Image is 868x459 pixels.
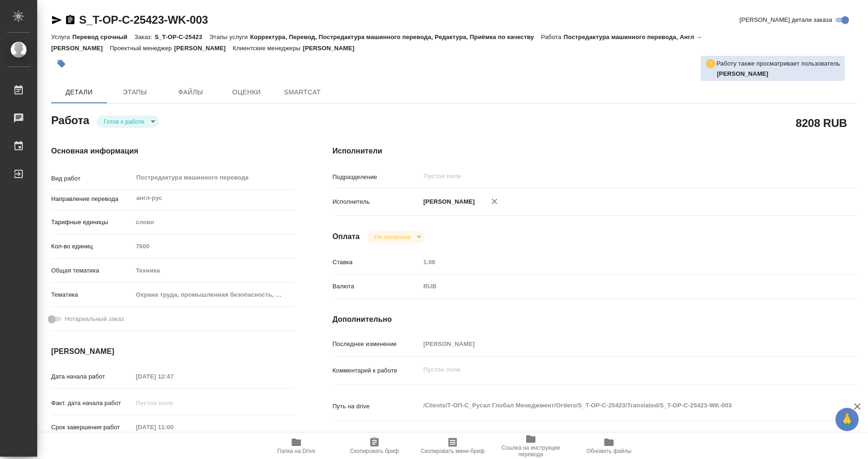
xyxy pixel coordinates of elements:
h2: 8208 RUB [796,115,847,131]
p: Проектный менеджер [110,45,174,52]
h4: Исполнители [333,146,858,157]
p: Кол-во единиц [51,242,133,251]
button: Скопировать ссылку для ЯМессенджера [51,14,62,26]
p: Журавлева Александра [717,69,840,79]
p: Исполнитель [333,197,420,206]
span: Оценки [224,86,269,98]
h4: Дополнительно [333,314,858,325]
span: [PERSON_NAME] детали заказа [740,15,832,25]
p: Общая тематика [51,266,133,275]
h4: Оплата [333,231,360,242]
span: Этапы [113,86,157,98]
input: Пустое поле [133,396,214,410]
p: Этапы услуги [209,33,250,40]
button: Обновить файлы [570,433,648,459]
p: Валюта [333,282,420,291]
p: Работу также просматривает пользователь [716,59,840,68]
a: S_T-OP-C-25423-WK-003 [79,13,208,26]
div: Готов к работе [367,231,424,243]
p: Дата начала работ [51,372,133,381]
p: Последнее изменение [333,339,420,349]
button: Папка на Drive [257,433,335,459]
p: Ставка [333,258,420,267]
b: [PERSON_NAME] [717,70,768,77]
span: SmartCat [280,86,325,98]
input: Пустое поле [420,337,814,351]
h4: Основная информация [51,146,295,157]
p: [PERSON_NAME] [303,45,361,52]
p: S_T-OP-C-25423 [154,33,209,40]
p: [PERSON_NAME] [174,45,233,52]
button: Ссылка на инструкции перевода [492,433,570,459]
p: Заказ: [134,33,154,40]
span: Скопировать бриф [350,448,399,454]
input: Пустое поле [423,171,792,182]
button: Скопировать бриф [335,433,414,459]
span: Обновить файлы [587,448,632,454]
span: Папка на Drive [277,448,315,454]
button: Не оплачена [372,233,413,241]
span: 🙏 [839,410,855,429]
div: RUB [420,279,814,294]
p: Корректура, Перевод, Постредактура машинного перевода, Редактура, Приёмка по качеству [250,33,541,40]
div: слово [133,214,295,230]
input: Пустое поле [133,239,295,253]
p: Перевод срочный [72,33,134,40]
p: Клиентские менеджеры [233,45,303,52]
p: Направление перевода [51,194,133,204]
p: Работа [541,33,564,40]
span: Файлы [168,86,213,98]
span: Ссылка на инструкции перевода [497,445,564,458]
input: Пустое поле [133,420,214,434]
p: Срок завершения работ [51,423,133,432]
textarea: /Clients/Т-ОП-С_Русал Глобал Менеджмент/Orders/S_T-OP-C-25423/Translated/S_T-OP-C-25423-WK-003 [420,398,814,413]
p: Вид работ [51,174,133,183]
span: Детали [57,86,101,98]
p: Услуга [51,33,72,40]
h4: [PERSON_NAME] [51,346,295,357]
span: Скопировать мини-бриф [421,448,484,454]
div: Готов к работе [96,115,159,128]
input: Пустое поле [133,370,214,383]
div: Охрана труда, промышленная безопасность, экология и стандартизация [133,287,295,303]
button: Добавить тэг [51,53,72,74]
h2: Работа [51,111,89,128]
p: Комментарий к работе [333,366,420,375]
div: Техника [133,263,295,279]
p: Тарифные единицы [51,218,133,227]
button: Готов к работе [101,118,147,126]
p: [PERSON_NAME] [420,197,475,206]
p: Подразделение [333,173,420,182]
button: Скопировать мини-бриф [414,433,492,459]
button: 🙏 [835,408,859,431]
span: Нотариальный заказ [65,314,124,324]
input: Пустое поле [420,255,814,269]
button: Скопировать ссылку [65,14,76,26]
p: Путь на drive [333,402,420,411]
p: Факт. дата начала работ [51,399,133,408]
p: Тематика [51,290,133,299]
button: Удалить исполнителя [484,191,505,212]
